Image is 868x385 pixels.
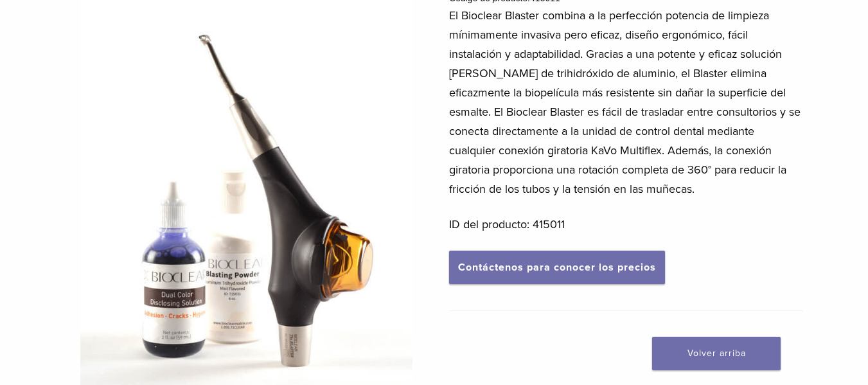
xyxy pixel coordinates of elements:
[458,261,656,274] font: Contáctenos para conocer los precios
[449,251,665,284] a: Contáctenos para conocer los precios
[652,337,781,370] a: Volver arriba
[687,348,746,359] font: Volver arriba
[449,217,565,231] font: ID del producto: 415011
[449,8,801,196] font: El Bioclear Blaster combina a la perfección potencia de limpieza mínimamente invasiva pero eficaz...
